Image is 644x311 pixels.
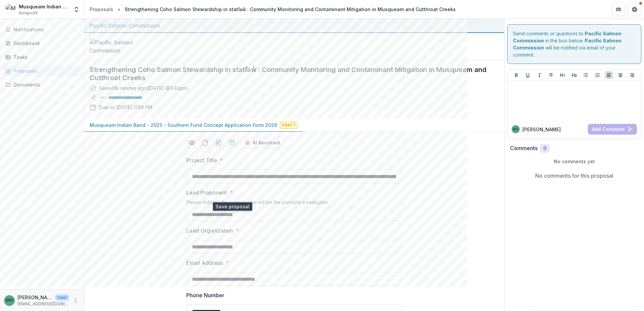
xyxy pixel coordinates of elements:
[72,297,80,305] button: More
[570,71,578,79] button: Heading 2
[18,301,69,307] p: [EMAIL_ADDRESS][DOMAIN_NAME]
[3,79,81,90] a: Documents
[536,71,544,79] button: Italicize
[512,71,520,79] button: Bold
[99,95,106,100] p: 100 %
[186,291,224,299] p: Phone Number
[558,71,567,79] button: Heading 1
[213,137,224,148] button: download-proposal
[200,137,211,148] button: download-proposal
[628,3,641,16] button: Get Help
[186,156,217,164] p: Project Title
[582,71,590,79] button: Bullet List
[186,188,227,197] p: Lead Proponent
[90,66,488,82] h2: Strengthening Coho Salmon Stewardship in statl̕əw̓ : Community Monitoring and Contaminant Mitigat...
[13,54,76,61] div: Tasks
[125,6,456,13] div: Strengthening Coho Salmon Stewardship in statl̕əw̓ : Community Monitoring and Contaminant Mitigat...
[3,38,81,49] a: Dashboard
[524,71,532,79] button: Underline
[87,4,116,14] a: Proposals
[99,84,188,92] div: Saved 18 minutes ago ( [DATE] @ 3:42pm )
[90,38,157,55] img: Pacific Salmon Commission
[522,126,561,133] p: [PERSON_NAME]
[72,3,81,16] button: Open entity switcher
[628,71,636,79] button: Align Right
[593,71,602,79] button: Ordered List
[510,145,538,151] h2: Comments
[616,71,624,79] button: Align Center
[535,172,613,180] p: No comments for this proposal
[5,4,16,15] img: Musqueam Indian Band
[18,294,53,301] p: [PERSON_NAME]
[543,146,546,151] span: 0
[19,10,38,16] span: Nonprofit
[227,137,237,148] button: download-proposal
[13,67,76,74] div: Proposals
[510,158,639,165] p: No comments yet
[240,137,285,148] button: AI Assistant
[507,24,642,64] div: Send comments or questions to in the box below. will be notified via email of your comment.
[55,295,69,301] p: User
[90,22,499,30] div: Pacific Salmon Commission
[3,65,81,76] a: Proposals
[186,227,233,235] p: Lead Organization
[19,3,69,10] div: Musqueam Indian Band
[3,51,81,63] a: Tasks
[186,199,402,208] div: Please indicate the person who will be the principle investigator.
[3,24,81,35] button: Notifications
[186,137,197,148] button: Preview 7288c1fb-5555-4181-9e50-4e41c23b38c8-0.pdf
[99,104,152,111] p: Due on [DATE] 11:59 PM
[13,40,76,47] div: Dashboard
[280,122,297,129] span: Draft
[13,27,78,33] span: Notifications
[6,298,13,303] div: Madeline Greenwood
[90,6,113,13] div: Proposals
[547,71,555,79] button: Strike
[87,4,458,14] nav: breadcrumb
[612,3,625,16] button: Partners
[588,124,637,135] button: Add Comment
[13,81,76,88] div: Documents
[513,128,518,131] div: Madeline Greenwood
[186,259,223,267] p: Email Address
[90,122,277,129] p: Musqueam Indian Band - 2025 - Southern Fund Concept Application Form 2026
[605,71,613,79] button: Align Left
